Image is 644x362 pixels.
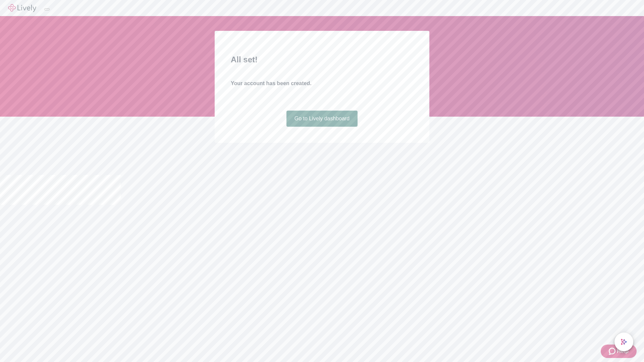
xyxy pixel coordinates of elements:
[8,4,36,12] img: Lively
[614,333,633,351] button: chat
[286,111,358,127] a: Go to Lively dashboard
[44,8,50,10] button: Log out
[231,79,413,87] h4: Your account has been created.
[609,347,617,355] svg: Zendesk support icon
[621,339,627,345] svg: Lively AI Assistant
[601,345,637,358] button: Zendesk support iconHelp
[617,347,629,355] span: Help
[231,54,413,66] h2: All set!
